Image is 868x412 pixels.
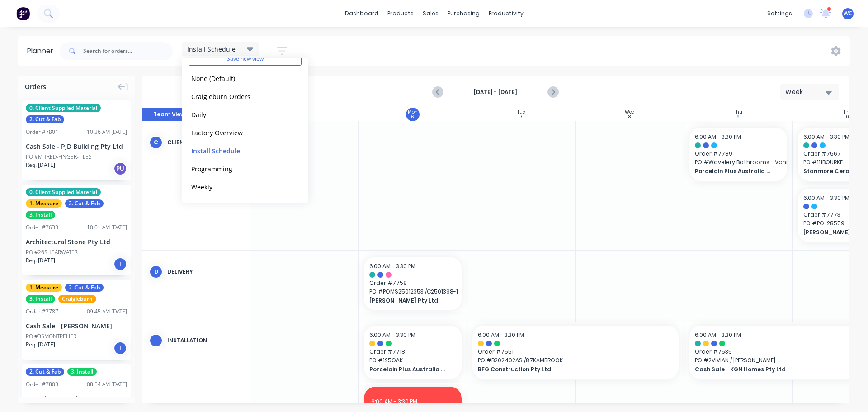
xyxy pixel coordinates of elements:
span: Porcelain Plus Australia Pty Ltd [695,167,773,175]
span: WC [844,9,852,18]
span: Req. [DATE] [26,341,55,349]
span: 2. Cut & Fab [65,199,104,208]
span: 6:00 AM - 3:30 PM [695,331,741,339]
span: 6:00 AM - 3:30 PM [369,262,415,270]
span: Craigieburn [58,295,96,303]
span: PO # 125OAK [369,356,456,365]
span: BFG Construction Pty Ltd [478,365,654,374]
span: 2. Cut & Fab [65,284,104,292]
button: Weekly [189,181,285,192]
span: 2. Cut & Fab [26,368,64,376]
div: productivity [484,7,528,20]
div: 10 [844,115,849,119]
strong: [DATE] - [DATE] [450,88,541,96]
div: PO #MITRED-FINGER-TILES [26,153,92,161]
span: Orders [25,82,46,91]
div: Jotomi Stone Solutions [26,394,127,403]
button: Save new view [189,52,302,66]
span: PO # B202402AS /87KAMBROOK [478,356,673,365]
div: Planner [27,46,58,57]
div: Week [785,87,827,97]
span: 6:00 AM - 3:30 PM [803,194,849,202]
span: 6:00 AM - 3:30 PM [803,133,849,141]
div: 09:45 AM [DATE] [87,308,127,316]
div: 9 [737,115,740,119]
span: Install Schedule [187,44,236,54]
div: sales [418,7,443,20]
span: 3. Install [26,295,55,303]
button: Daily [189,109,285,119]
div: Thu [734,109,742,115]
div: PU [113,162,127,175]
span: Order # 7789 [695,150,782,158]
span: Order # 7718 [369,348,456,356]
div: 6 [411,115,414,119]
div: I [113,341,127,355]
div: PO #26SHEARWATER [26,248,78,256]
span: 6:00 AM - 3:30 PM [478,331,524,339]
div: Cash Sale - [PERSON_NAME] [26,321,127,331]
span: 6:00 AM - 3:30 PM [369,331,415,339]
span: 1. Measure [26,199,62,208]
span: 0. Client Supplied Material [26,188,101,196]
button: None (Default) [189,73,285,83]
div: Cash Sale - PJD Building Pty Ltd [26,142,127,151]
span: PO # Wavelery Bathrooms - Vanity [695,158,782,166]
span: 6:00 AM - 3:30 PM [695,133,741,141]
span: Order # 7551 [478,348,673,356]
div: Architectural Stone Pty Ltd [26,237,127,246]
div: I [113,257,127,271]
button: Install Schedule [189,145,285,156]
span: PO # POMS25012353 /C2501398-1 [369,288,456,296]
span: Porcelain Plus Australia Pty Ltd [369,365,448,374]
div: I [149,334,163,347]
div: D [149,265,163,279]
span: 0. Client Supplied Material [26,104,101,112]
div: products [383,7,418,20]
button: Factory Overview [189,127,285,137]
span: [PERSON_NAME] Pty Ltd [369,297,448,305]
div: Tue [517,109,525,115]
div: Order # 7803 [26,380,58,388]
button: Programming [189,163,285,174]
button: Craigieburn Orders [189,91,285,101]
div: Mon [408,109,418,115]
div: Fri [844,109,849,115]
span: 3. Install [67,368,97,376]
span: Order # 7758 [369,279,456,287]
span: 2. Cut & Fab [26,115,64,123]
div: PO #35MONTPELIER [26,332,76,341]
div: Order # 7633 [26,223,58,232]
img: Factory [16,7,30,20]
div: C [149,136,163,149]
a: dashboard [340,7,383,20]
span: 6:00 AM - 3:30 PM [371,398,417,405]
span: Req. [DATE] [26,256,55,265]
input: Search for orders... [83,42,173,60]
div: Delivery [167,268,243,276]
button: Team View [142,108,196,121]
div: 8 [628,115,631,119]
span: 3. Install [26,211,55,219]
button: Week [780,84,839,100]
span: Req. [DATE] [26,161,55,169]
div: settings [763,7,797,20]
div: Client Pick Up [167,138,243,147]
div: 7 [520,115,522,119]
div: 08:54 AM [DATE] [87,380,127,388]
div: Order # 7801 [26,128,58,136]
div: 10:26 AM [DATE] [87,128,127,136]
div: Wed [625,109,635,115]
div: Installation [167,336,243,345]
div: purchasing [443,7,484,20]
div: Order # 7787 [26,308,58,316]
div: 10:01 AM [DATE] [87,223,127,232]
span: 1. Measure [26,284,62,292]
